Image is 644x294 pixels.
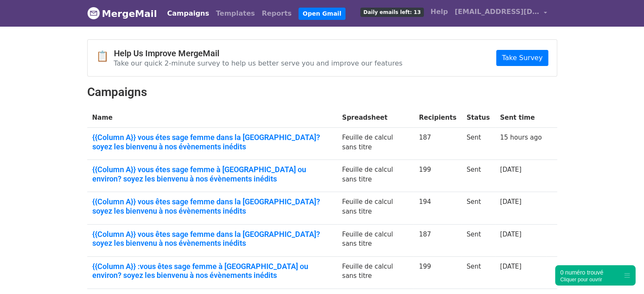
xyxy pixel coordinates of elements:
a: Take Survey [496,50,548,66]
td: Sent [462,256,495,289]
th: Name [87,108,337,128]
td: 187 [414,128,462,160]
a: {{Column A}} :vous êtes sage femme à [GEOGRAPHIC_DATA] ou environ? soyez les bienvenu à nos évène... [92,262,332,280]
a: Templates [213,5,258,22]
a: [DATE] [500,231,522,238]
a: Open Gmail [299,8,345,20]
p: Take our quick 2-minute survey to help us better serve you and improve our features [114,59,403,68]
a: [EMAIL_ADDRESS][DOMAIN_NAME] [451,3,550,23]
a: [DATE] [500,166,522,173]
td: Sent [462,128,495,160]
div: Widget de chat [602,253,644,294]
td: Feuille de calcul sans titre [337,128,414,160]
a: {{Column A}} vous étes sage femme dans la [GEOGRAPHIC_DATA]? soyez les bienvenu à nos évènements ... [92,133,332,151]
td: 194 [414,192,462,224]
img: MergeMail logo [87,7,100,19]
td: Feuille de calcul sans titre [337,224,414,256]
td: Sent [462,224,495,256]
a: Daily emails left: 13 [357,3,427,20]
span: Daily emails left: 13 [360,8,423,17]
td: 199 [414,160,462,192]
a: {{Column A}} vous êtes sage femme dans la [GEOGRAPHIC_DATA]? soyez les bienvenu à nos évènements ... [92,197,332,215]
td: 199 [414,256,462,289]
a: Help [427,3,451,20]
a: {{Column A}} vous êtes sage femme dans la [GEOGRAPHIC_DATA]? soyez les bienvenu à nos évènements ... [92,230,332,248]
th: Recipients [414,108,462,128]
span: [EMAIL_ADDRESS][DOMAIN_NAME] [455,7,539,17]
a: [DATE] [500,263,522,270]
h2: Campaigns [87,85,557,99]
td: Feuille de calcul sans titre [337,192,414,224]
td: Sent [462,192,495,224]
span: 📋 [96,50,114,63]
td: 187 [414,224,462,256]
iframe: Chat Widget [602,253,644,294]
h4: Help Us Improve MergeMail [114,48,403,58]
a: MergeMail [87,5,157,22]
td: Sent [462,160,495,192]
th: Sent time [495,108,547,128]
td: Feuille de calcul sans titre [337,256,414,289]
a: 15 hours ago [500,134,542,141]
a: Reports [258,5,295,22]
a: {{Column A}} vous étes sage femme à [GEOGRAPHIC_DATA] ou environ? soyez les bienvenu à nos évènem... [92,165,332,183]
td: Feuille de calcul sans titre [337,160,414,192]
th: Status [462,108,495,128]
th: Spreadsheet [337,108,414,128]
a: [DATE] [500,198,522,206]
a: Campaigns [164,5,213,22]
